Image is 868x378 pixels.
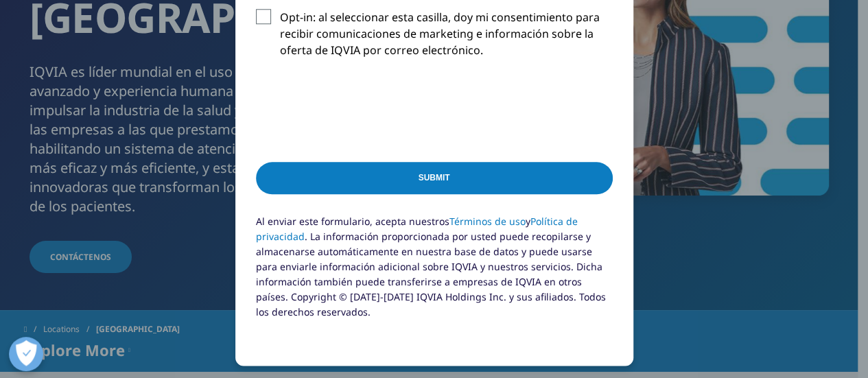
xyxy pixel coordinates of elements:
[449,215,526,228] a: Términos de uso
[256,9,613,66] label: Opt-in: al seleccionar esta casilla, doy mi consentimiento para recibir comunicaciones de marketi...
[9,337,43,371] button: Abrir preferencias
[256,214,613,330] p: Al enviar este formulario, acepta nuestros y . La información proporcionada por usted puede recop...
[256,162,613,194] input: Submit
[256,80,465,134] iframe: reCAPTCHA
